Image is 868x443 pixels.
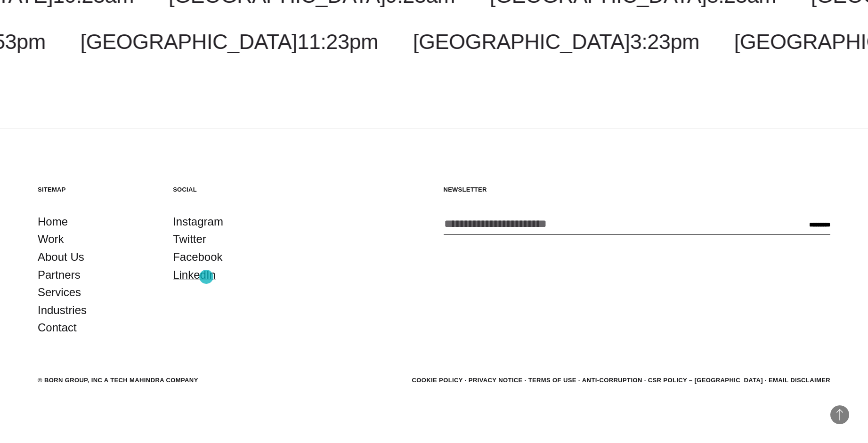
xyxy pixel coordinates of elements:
[38,283,81,301] a: Services
[38,185,154,193] h5: Sitemap
[80,30,378,54] a: [GEOGRAPHIC_DATA]11:23pm
[173,230,206,248] a: Twitter
[173,213,223,231] a: Instagram
[38,319,77,337] a: Contact
[412,377,462,384] a: Cookie Policy
[38,248,84,266] a: About Us
[173,185,289,193] h5: Social
[830,405,849,424] button: Back to Top
[38,301,87,319] a: Industries
[413,30,699,54] a: [GEOGRAPHIC_DATA]3:23pm
[173,248,222,266] a: Facebook
[648,377,763,384] a: CSR POLICY – [GEOGRAPHIC_DATA]
[38,376,198,385] div: © BORN GROUP, INC A Tech Mahindra Company
[469,377,523,384] a: Privacy Notice
[173,266,216,284] a: LinkedIn
[38,230,64,248] a: Work
[582,377,642,384] a: Anti-Corruption
[38,266,81,284] a: Partners
[630,30,699,54] span: 3:23pm
[528,377,576,384] a: Terms of Use
[769,377,830,384] a: Email Disclaimer
[297,30,378,54] span: 11:23pm
[38,213,68,231] a: Home
[444,185,831,193] h5: Newsletter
